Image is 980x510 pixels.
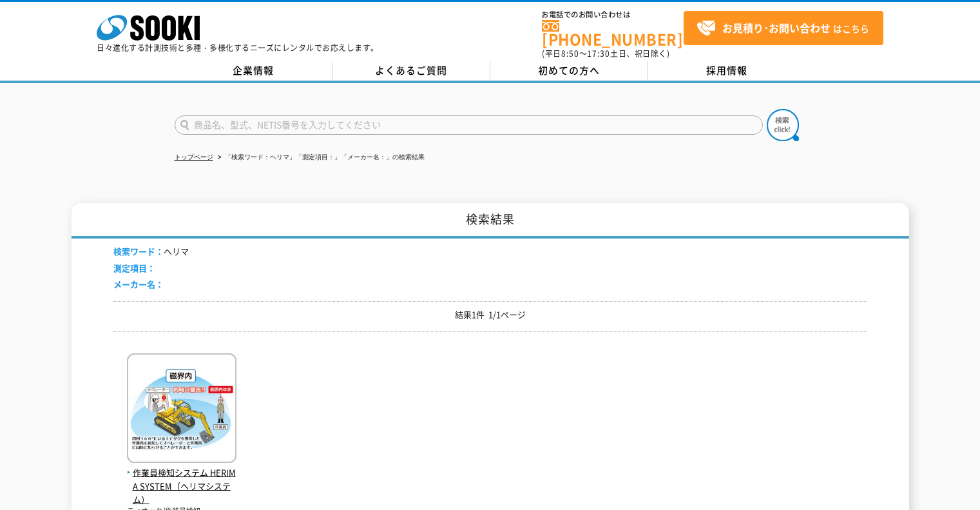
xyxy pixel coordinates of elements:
span: 17:30 [587,48,610,59]
a: よくあるご質問 [332,61,490,81]
span: 検索ワード： [113,245,164,257]
span: はこちら [697,19,869,38]
span: (平日 ～ 土日、祝日除く) [542,48,669,59]
span: 測定項目： [113,262,155,274]
span: お電話でのお問い合わせは [542,11,684,19]
a: 初めての方へ [490,61,648,81]
li: ヘリマ [113,245,189,259]
a: [PHONE_NUMBER] [542,20,684,46]
span: 作業員検知システム HERIMA SYSTEM（ヘリマシステム） [127,466,236,506]
a: 企業情報 [175,61,332,81]
img: btn_search.png [767,109,799,141]
h1: 検索結果 [72,203,909,239]
img: HERIMA SYSTEM（ヘリマシステム） [127,353,236,466]
p: 結果1件 1/1ページ [113,308,867,322]
strong: お見積り･お問い合わせ [722,20,831,35]
a: お見積り･お問い合わせはこちら [684,11,883,45]
a: トップページ [175,153,213,161]
input: 商品名、型式、NETIS番号を入力してください [175,115,763,135]
span: 初めての方へ [538,63,600,77]
span: 8:50 [561,48,579,59]
span: メーカー名： [113,278,164,290]
a: 作業員検知システム HERIMA SYSTEM（ヘリマシステム） [127,453,236,506]
a: 採用情報 [648,61,806,81]
li: 「検索ワード：ヘリマ」「測定項目：」「メーカー名：」の検索結果 [215,151,425,164]
p: 日々進化する計測技術と多種・多様化するニーズにレンタルでお応えします。 [97,44,379,52]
